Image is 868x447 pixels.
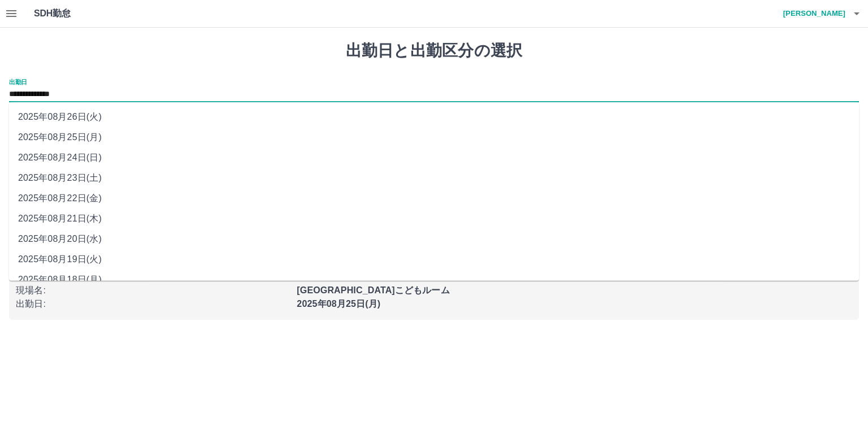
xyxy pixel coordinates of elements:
li: 2025年08月19日(火) [9,249,859,270]
li: 2025年08月23日(土) [9,168,859,188]
li: 2025年08月18日(月) [9,270,859,290]
p: 現場名 : [16,284,290,297]
b: [GEOGRAPHIC_DATA]こどもルーム [297,285,449,295]
label: 出勤日 [9,77,27,86]
b: 2025年08月25日(月) [297,299,380,309]
li: 2025年08月24日(日) [9,147,859,168]
p: 出勤日 : [16,297,290,311]
li: 2025年08月25日(月) [9,127,859,147]
li: 2025年08月26日(火) [9,107,859,127]
h1: 出勤日と出勤区分の選択 [9,41,859,60]
li: 2025年08月20日(水) [9,229,859,249]
li: 2025年08月22日(金) [9,188,859,209]
li: 2025年08月21日(木) [9,209,859,229]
